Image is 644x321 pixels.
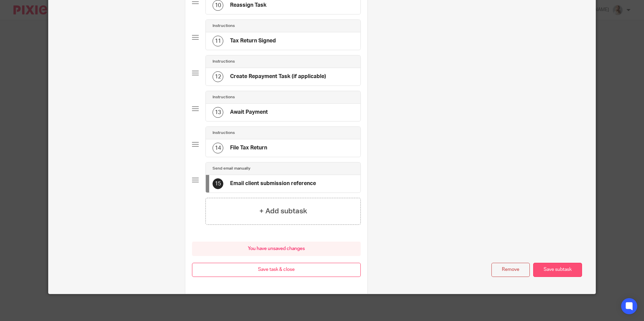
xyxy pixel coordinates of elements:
h4: + Add subtask [259,206,307,216]
h4: Instructions [213,130,235,136]
button: Remove [491,263,530,277]
button: Save task & close [192,263,361,277]
div: 12 [213,71,223,82]
h4: Instructions [213,23,235,29]
h4: Reassign Task [230,2,266,9]
h4: File Tax Return [230,144,267,151]
h4: Instructions [213,95,235,100]
div: 14 [213,143,223,153]
div: 15 [213,178,223,189]
h4: Instructions [213,59,235,64]
div: 11 [213,36,223,46]
div: 13 [213,107,223,118]
h4: Email client submission reference [230,180,316,187]
div: You have unsaved changes [192,242,361,256]
h4: Create Repayment Task (if applicable) [230,73,326,80]
h4: Await Payment [230,109,268,116]
h4: Tax Return Signed [230,37,276,44]
button: Save subtask [533,263,582,277]
h4: Send email manually [213,166,250,171]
